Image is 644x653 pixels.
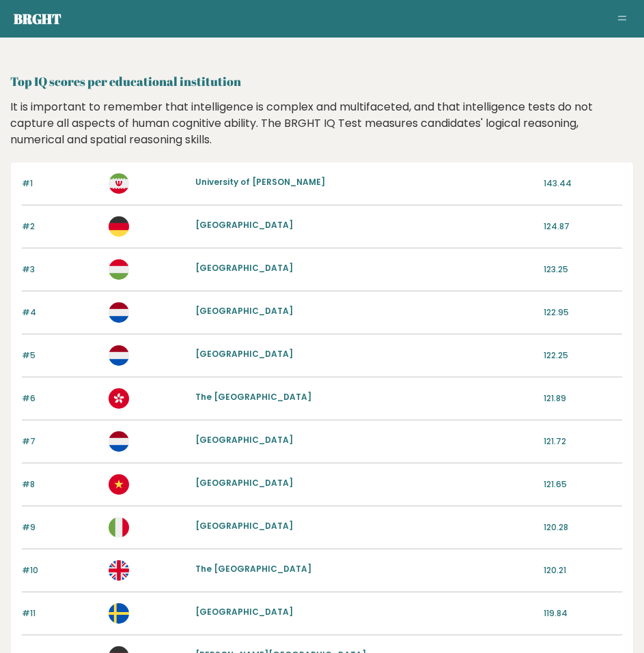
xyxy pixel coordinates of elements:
p: #3 [22,263,100,276]
img: nl.svg [109,302,129,323]
p: 121.65 [544,478,622,491]
p: 123.25 [544,263,622,276]
a: [GEOGRAPHIC_DATA] [195,348,293,360]
p: #6 [22,392,100,405]
img: it.svg [109,517,129,538]
p: 121.72 [544,435,622,448]
div: It is important to remember that intelligence is complex and multifaceted, and that intelligence ... [5,99,639,148]
button: Toggle navigation [614,11,630,27]
p: #11 [22,607,100,620]
p: 122.25 [544,349,622,362]
a: [GEOGRAPHIC_DATA] [195,219,293,231]
p: 122.95 [544,306,622,319]
a: [GEOGRAPHIC_DATA] [195,434,293,446]
a: [GEOGRAPHIC_DATA] [195,520,293,532]
img: ir.svg [109,173,129,194]
img: nl.svg [109,431,129,452]
p: 143.44 [544,177,622,190]
a: [GEOGRAPHIC_DATA] [195,305,293,317]
p: #1 [22,177,100,190]
img: gb.svg [109,560,129,581]
p: #9 [22,521,100,534]
p: 124.87 [544,220,622,233]
img: vn.svg [109,474,129,495]
p: #8 [22,478,100,491]
img: hu.svg [109,259,129,280]
p: #2 [22,220,100,233]
img: se.svg [109,603,129,624]
p: 121.89 [544,392,622,405]
a: University of [PERSON_NAME] [195,176,325,188]
a: The [GEOGRAPHIC_DATA] [195,563,311,575]
img: hk.svg [109,388,129,409]
a: Brght [14,10,61,28]
img: de.svg [109,216,129,237]
img: nl.svg [109,345,129,366]
p: #5 [22,349,100,362]
a: [GEOGRAPHIC_DATA] [195,262,293,274]
p: 120.21 [544,564,622,577]
p: #7 [22,435,100,448]
p: 120.28 [544,521,622,534]
p: #10 [22,564,100,577]
a: [GEOGRAPHIC_DATA] [195,477,293,489]
a: [GEOGRAPHIC_DATA] [195,606,293,618]
p: 119.84 [544,607,622,620]
p: #4 [22,306,100,319]
a: The [GEOGRAPHIC_DATA] [195,391,311,403]
h2: Top IQ scores per educational institution [10,72,634,91]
